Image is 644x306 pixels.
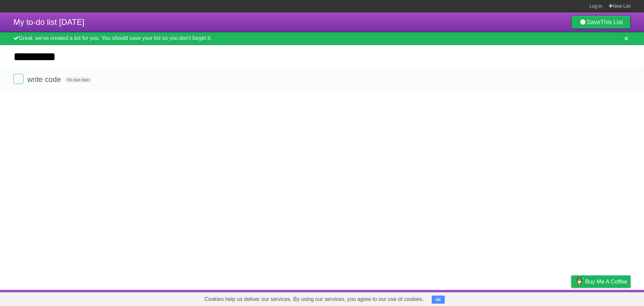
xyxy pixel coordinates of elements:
a: About [482,292,496,304]
span: Buy me a coffee [585,276,627,288]
a: Terms [540,292,554,304]
span: No due date [65,77,92,83]
span: My to-do list [DATE] [13,17,85,27]
a: SaveThis List [571,15,631,29]
span: Cookies help us deliver our services. By using our services, you agree to our use of cookies. [198,293,430,306]
a: Suggest a feature [588,292,631,304]
img: Buy me a coffee [575,276,584,287]
button: OK [432,296,445,304]
a: Buy me a coffee [571,275,631,288]
a: Developers [504,292,531,304]
b: This List [600,19,623,26]
span: write code [27,75,62,84]
label: Done [13,74,23,84]
a: Privacy [562,292,580,304]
